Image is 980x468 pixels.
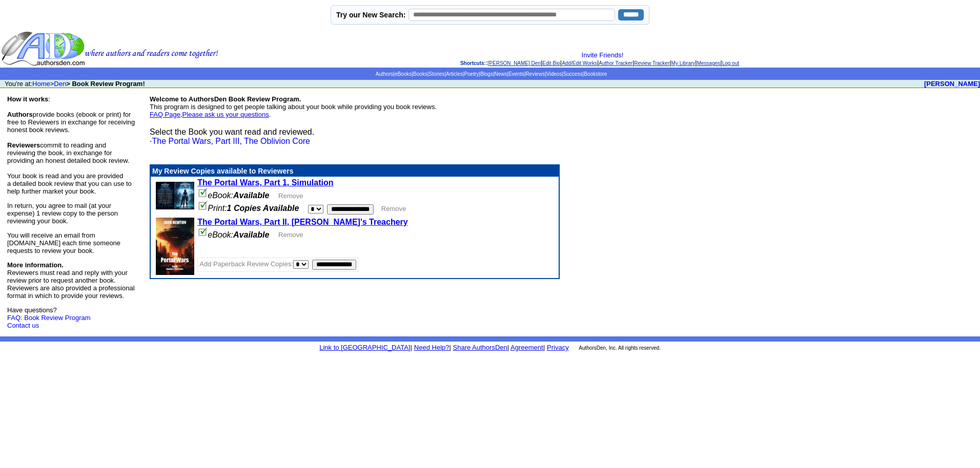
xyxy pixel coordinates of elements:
p: My Review Copies available to Reviewers [152,167,557,175]
a: Log out [722,60,739,66]
a: Agreement [511,344,543,351]
font: | [507,344,509,351]
font: Remove [278,231,303,239]
a: Please ask us your questions [182,111,269,118]
i: eBook: [208,191,269,200]
font: Remove [278,192,303,200]
i: Print: [208,204,299,212]
a: [PERSON_NAME] [924,79,980,88]
a: Remove [381,205,406,212]
a: Articles [446,71,463,77]
font: This program is designed to get people talking about your book while providing you book reviews. , . [150,95,973,279]
b: [PERSON_NAME] [924,80,980,88]
font: : provide books (ebook or print) for free to Reviewers in exchange for receiving honest book revi... [7,95,135,329]
a: [PERSON_NAME] Den [488,60,541,66]
b: > Book Review Program! [66,80,145,88]
p: Reviewers must read and reply with your review prior to request another book. Reviewers are also ... [7,261,135,300]
a: The Portal Wars, Part II, [PERSON_NAME]'s Treachery [197,218,407,226]
a: Messages [697,60,721,66]
label: Try our New Search: [336,11,405,19]
b: 1 Copies Available [227,204,299,212]
a: News [495,71,507,77]
a: Den [54,80,66,88]
a: Link to [GEOGRAPHIC_DATA] [319,344,410,351]
img: checkbox_checked.jpg [197,227,208,238]
i: eBook: [208,230,269,239]
a: Invite Friends! [582,51,624,59]
font: | [509,344,545,351]
a: Bookstore [584,71,607,77]
a: Privacy [547,344,569,351]
b: Reviewers [7,141,40,149]
a: eBooks [395,71,412,77]
span: Shortcuts: [460,60,486,66]
a: Need Help? [414,344,450,351]
p: In return, you agree to mail (at your expense) 1 review copy to the person reviewing your book. [7,202,135,225]
b: Authors [7,111,33,118]
p: You will receive an email from [DOMAIN_NAME] each time someone requests to review your book. [7,231,135,254]
b: How it works [7,95,48,103]
p: Have questions? [7,306,135,329]
img: header_logo2.gif [1,31,218,67]
img: checkbox_checked.jpg [197,187,208,198]
a: Books [413,71,427,77]
font: | [449,344,451,351]
a: Contact us [7,322,39,329]
a: Remove [278,230,303,239]
img: 80678.jpg [156,218,194,275]
b: Available [233,230,269,239]
a: FAQ Page [150,111,180,118]
font: You're at: > [5,80,145,88]
a: Author Tracker [599,60,632,66]
a: Add/Edit Works [562,60,597,66]
a: Blogs [480,71,493,77]
a: Poetry [464,71,479,77]
div: : | | | | | | | [220,51,979,67]
a: Remove [278,191,303,200]
b: Welcome to AuthorsDen Book Review Program. [150,95,301,103]
a: Videos [546,71,562,77]
a: Reviews [525,71,545,77]
img: checkbox_checked.jpg [197,200,208,211]
a: Home [32,80,50,88]
font: AuthorsDen, Inc. All rights reserved. [579,345,661,351]
a: My Library [671,60,696,66]
img: 80652.jpg [156,182,194,209]
a: Edit Bio [542,60,560,66]
b: More information. [7,261,64,269]
a: Events [508,71,524,77]
b: Available [233,191,269,200]
a: FAQ: Book Review Program [7,314,91,322]
font: Select the Book you want read and reviewed. [150,127,314,136]
a: The Portal Wars, Part 1, Simulation [197,178,333,187]
a: Stories [428,71,444,77]
font: | [410,344,412,351]
a: Review Tracker [634,60,669,66]
a: Authors [376,71,393,77]
a: Success [563,71,583,77]
a: The Portal Wars, Part III, The Oblivion Core [152,137,310,145]
font: · [150,137,973,279]
font: Add Paperback Review Copies: [199,260,356,268]
a: Share AuthorsDen [453,344,507,351]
